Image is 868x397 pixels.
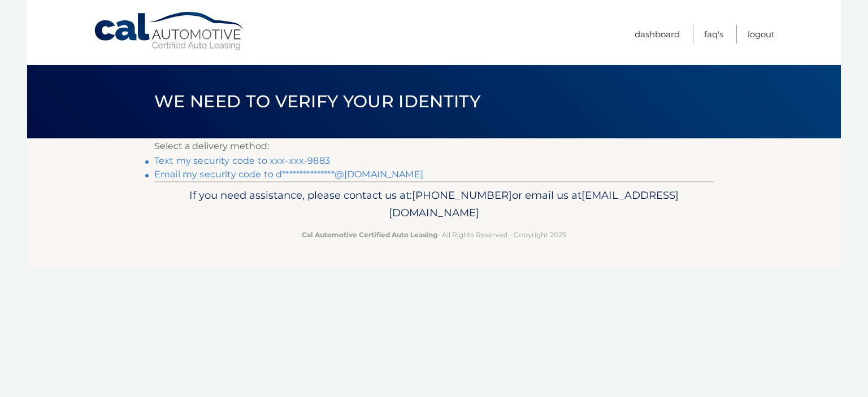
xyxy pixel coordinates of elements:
p: If you need assistance, please contact us at: or email us at [162,186,706,223]
span: [PHONE_NUMBER] [412,189,512,202]
a: Dashboard [635,25,680,43]
a: FAQ's [704,25,723,43]
span: We need to verify your identity [154,91,480,112]
a: Logout [748,25,775,43]
a: Cal Automotive [93,11,246,51]
p: - All Rights Reserved - Copyright 2025 [162,229,706,241]
a: Text my security code to xxx-xxx-9883 [154,155,330,166]
p: Select a delivery method: [154,138,714,154]
strong: Cal Automotive Certified Auto Leasing [302,230,437,239]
